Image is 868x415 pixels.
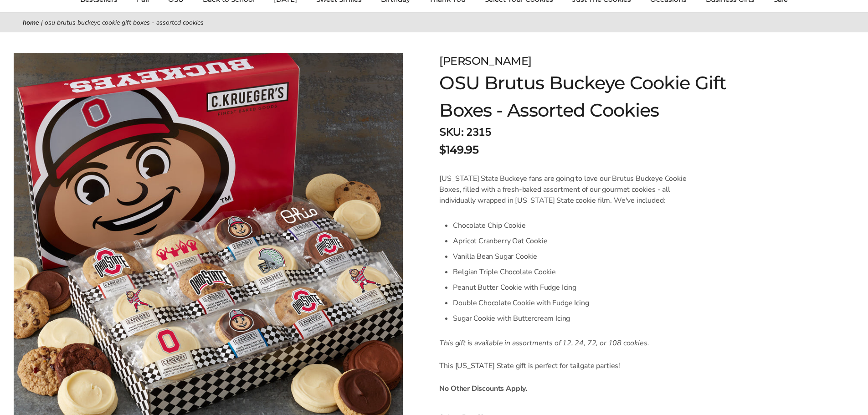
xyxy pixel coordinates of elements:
[453,218,688,233] li: Chocolate Chip Cookie
[439,173,688,206] p: [US_STATE] State Buckeye fans are going to love our Brutus Buckeye Cookie Boxes, filled with a fr...
[453,280,688,295] li: Peanut Butter Cookie with Fudge Icing
[41,18,43,27] span: |
[453,295,688,311] li: Double Chocolate Cookie with Fudge Icing
[439,338,649,348] em: This gift is available in assortments of 12, 24, 72, or 108 cookies.
[453,264,688,280] li: Belgian Triple Chocolate Cookie
[439,142,478,158] span: $149.95
[23,17,845,28] nav: breadcrumbs
[45,18,204,27] span: OSU Brutus Buckeye Cookie Gift Boxes - Assorted Cookies
[439,125,463,139] strong: SKU:
[466,125,491,139] span: 2315
[453,249,688,264] li: Vanilla Bean Sugar Cookie
[439,69,730,124] h1: OSU Brutus Buckeye Cookie Gift Boxes - Assorted Cookies
[23,18,39,27] a: Home
[453,311,688,326] li: Sugar Cookie with Buttercream Icing
[439,384,527,394] strong: No Other Discounts Apply.
[453,233,688,249] li: Apricot Cranberry Oat Cookie
[439,360,688,371] p: This [US_STATE] State gift is perfect for tailgate parties!
[439,53,730,69] div: [PERSON_NAME]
